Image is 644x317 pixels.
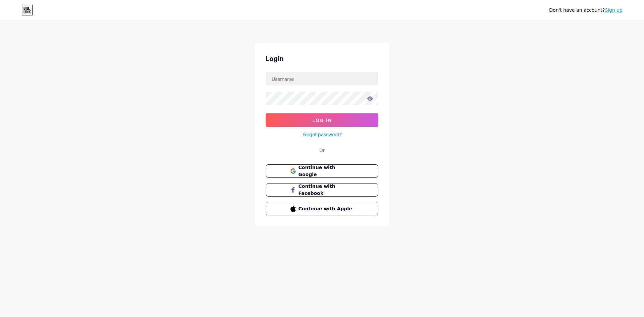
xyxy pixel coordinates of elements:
button: Continue with Facebook [266,183,378,197]
button: Continue with Apple [266,202,378,215]
button: Continue with Google [266,164,378,178]
div: Or [319,147,325,154]
a: Sign up [605,7,623,13]
button: Log In [266,113,378,127]
div: Login [266,54,378,64]
a: Forgot password? [303,131,342,138]
span: Continue with Google [299,164,354,178]
span: Continue with Apple [299,205,354,212]
div: Don't have an account? [549,7,623,14]
input: Username [266,72,378,86]
span: Continue with Facebook [299,183,354,197]
span: Log In [312,117,332,123]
